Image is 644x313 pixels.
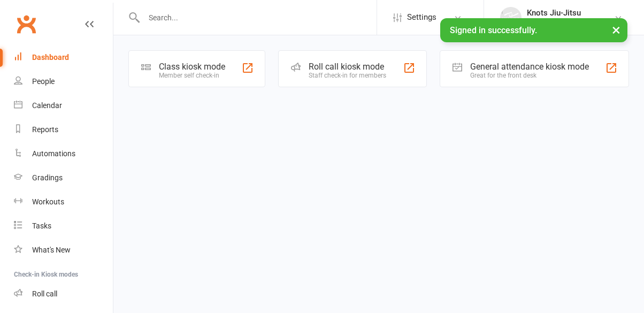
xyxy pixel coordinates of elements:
img: thumb_image1637287962.png [500,7,522,28]
div: Tasks [32,222,51,230]
a: Workouts [14,190,113,214]
input: Search... [141,10,377,25]
a: People [14,70,113,94]
div: Member self check-in [159,72,225,79]
a: Dashboard [14,45,113,70]
div: Knots Jiu-Jitsu [527,18,581,27]
div: General attendance kiosk mode [470,62,589,72]
div: Roll call [32,289,57,298]
button: × [607,18,626,41]
div: Automations [32,149,75,158]
a: Reports [14,118,113,142]
div: Dashboard [32,53,69,62]
div: Great for the front desk [470,72,589,79]
div: Class kiosk mode [159,62,225,72]
a: What's New [14,238,113,262]
div: Workouts [32,197,64,206]
div: Calendar [32,101,62,110]
a: Calendar [14,94,113,118]
div: People [32,77,55,86]
div: Gradings [32,173,63,182]
div: What's New [32,246,71,254]
a: Roll call [14,282,113,306]
div: Reports [32,125,58,134]
a: Automations [14,142,113,166]
a: Tasks [14,214,113,238]
span: Signed in successfully. [450,25,537,35]
a: Clubworx [13,11,40,37]
div: Staff check-in for members [309,72,386,79]
div: Knots Jiu-Jitsu [527,8,581,18]
span: Settings [407,5,436,29]
a: Gradings [14,166,113,190]
div: Roll call kiosk mode [309,62,386,72]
